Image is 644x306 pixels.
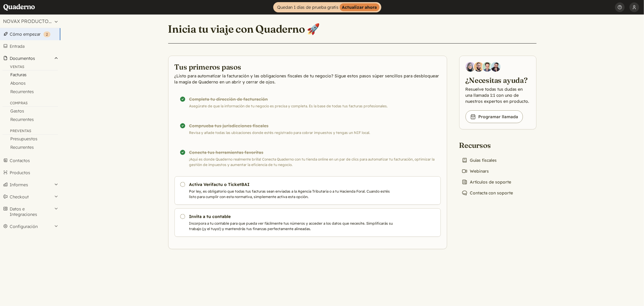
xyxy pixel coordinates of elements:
p: Resuelve todas tus dudas en una llamada 1:1 con uno de nuestros expertos en producto. [466,86,530,104]
a: Quedan 1 días de prueba gratisActualizar ahora [273,2,381,12]
div: Compras [2,101,58,107]
a: Programar llamada [466,110,523,123]
strong: Actualizar ahora [340,3,380,11]
h2: ¿Necesitas ayuda? [466,75,530,85]
p: Incorpora a tu contable para que pueda ver fácilmente tus números y acceder a los datos que neces... [189,221,395,232]
a: Webinars [459,167,492,175]
div: Ventas [2,64,58,70]
a: Guías fiscales [459,156,499,164]
h2: Tus primeros pasos [175,62,441,72]
p: ¿Listo para automatizar la facturación y las obligaciones fiscales de tu negocio? Sigue estos pas... [175,73,441,85]
img: Diana Carrasco, Account Executive at Quaderno [466,62,475,72]
h2: Recursos [459,140,516,150]
p: Por ley, es obligatorio que todas tus facturas sean enviadas a la Agencia Tributaria o a tu Hacie... [189,189,395,200]
a: Contacta con soporte [459,189,516,197]
a: Invita a tu contable Incorpora a tu contable para que pueda ver fácilmente tus números y acceder ... [175,208,441,237]
a: Artículos de soporte [459,178,514,186]
h1: Inicia tu viaje con Quaderno 🚀 [168,22,320,36]
a: Activa Verifactu o TicketBAI Por ley, es obligatorio que todas tus facturas sean enviadas a la Ag... [175,176,441,205]
img: Javier Rubio, DevRel at Quaderno [491,62,501,72]
img: Ivo Oltmans, Business Developer at Quaderno [482,62,492,72]
div: Preventas [2,129,58,135]
h3: Invita a tu contable [189,213,395,220]
img: Jairo Fumero, Account Executive at Quaderno [474,62,484,72]
h3: Activa Verifactu o TicketBAI [189,181,395,187]
span: 2 [46,32,48,37]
